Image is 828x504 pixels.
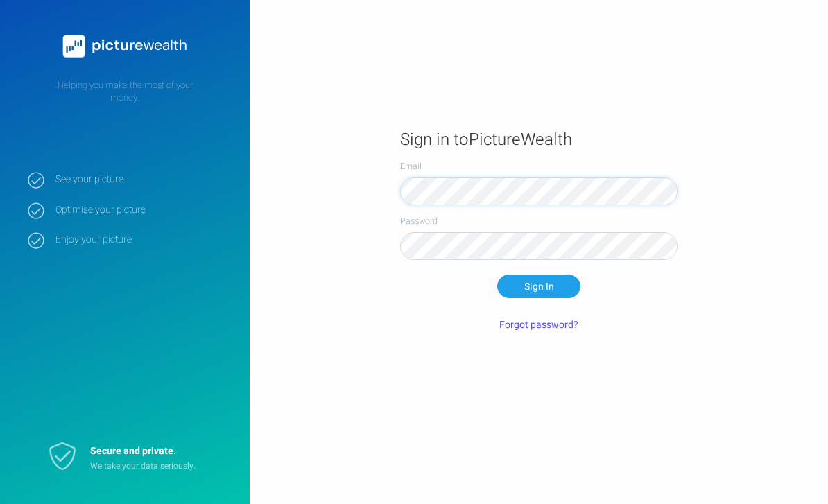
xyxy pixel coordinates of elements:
[400,129,678,150] h1: Sign in to PictureWealth
[55,28,194,65] img: PictureWealth
[400,215,678,227] label: Password
[28,79,222,104] p: Helping you make the most of your money.
[55,173,229,186] strong: See your picture
[400,160,678,173] label: Email
[497,275,580,298] button: Sign In
[55,234,229,246] strong: Enjoy your picture
[55,204,229,216] strong: Optimise your picture
[491,313,587,336] button: Forgot password?
[90,460,215,472] p: We take your data seriously.
[90,444,176,458] strong: Secure and private.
